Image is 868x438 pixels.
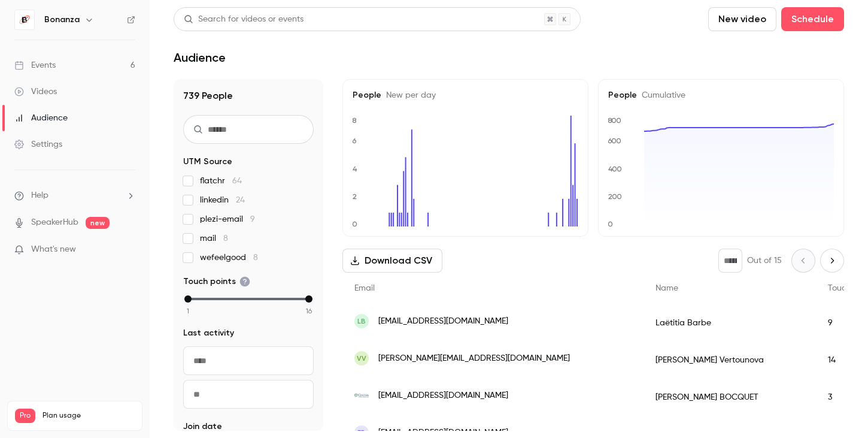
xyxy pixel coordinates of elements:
[608,192,622,201] text: 200
[352,220,357,228] text: 0
[608,165,622,173] text: 400
[200,194,245,206] span: linkedin
[253,253,258,262] span: 8
[306,306,312,316] span: 16
[747,255,782,267] p: Out of 15
[781,7,844,31] button: Schedule
[644,342,816,379] div: [PERSON_NAME] Vertounova
[14,86,57,98] div: Videos
[14,59,56,71] div: Events
[200,175,242,187] span: flatchr
[305,295,312,303] div: max
[357,353,366,364] span: VV
[200,232,228,244] span: mail
[31,189,48,202] span: Help
[644,379,816,416] div: [PERSON_NAME] BOCQUET
[14,189,135,202] li: help-dropdown-opener
[14,112,68,124] div: Audience
[183,156,232,168] span: UTM Source
[608,220,613,228] text: 0
[223,234,228,243] span: 8
[354,284,375,292] span: Email
[353,165,357,173] text: 4
[183,276,250,288] span: Touch points
[644,304,816,342] div: Laëtitia Barbe
[608,137,621,145] text: 600
[820,249,844,273] button: Next page
[352,116,357,125] text: 8
[200,252,258,264] span: wefeelgood
[86,217,110,229] span: new
[352,137,357,145] text: 6
[708,7,776,31] button: New video
[353,89,578,101] h5: People
[31,216,78,229] a: SpeakerHub
[43,411,135,421] span: Plan usage
[44,14,80,26] h6: Bonanza
[121,244,135,255] iframe: Noticeable Trigger
[236,196,245,204] span: 24
[378,352,570,365] span: [PERSON_NAME][EMAIL_ADDRESS][DOMAIN_NAME]
[655,284,678,292] span: Name
[183,327,234,339] span: Last activity
[342,249,442,273] button: Download CSV
[14,138,62,150] div: Settings
[381,91,436,99] span: New per day
[183,89,314,103] h1: 739 People
[357,427,366,438] span: FB
[15,409,35,423] span: Pro
[15,10,34,29] img: Bonanza
[183,421,222,433] span: Join date
[31,243,76,256] span: What's new
[184,295,192,303] div: min
[250,215,255,223] span: 9
[608,89,834,101] h5: People
[187,306,189,316] span: 1
[232,177,242,185] span: 64
[353,192,357,201] text: 2
[378,389,508,402] span: [EMAIL_ADDRESS][DOMAIN_NAME]
[354,388,369,403] img: centumtns.com
[174,50,226,65] h1: Audience
[184,13,304,26] div: Search for videos or events
[200,213,255,225] span: plezi-email
[637,91,685,99] span: Cumulative
[608,116,621,125] text: 800
[378,315,508,328] span: [EMAIL_ADDRESS][DOMAIN_NAME]
[357,316,366,327] span: LB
